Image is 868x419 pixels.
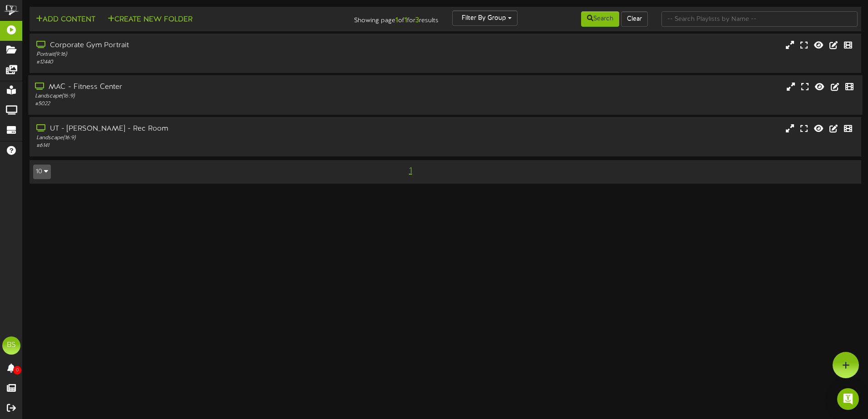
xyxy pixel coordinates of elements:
div: Landscape ( 16:9 ) [36,134,369,142]
input: -- Search Playlists by Name -- [661,11,858,27]
div: # 6141 [36,142,369,150]
div: BS [2,336,20,355]
div: Corporate Gym Portrait [36,40,369,51]
span: 0 [13,366,21,375]
div: UT - [PERSON_NAME] - Rec Room [36,124,369,134]
span: 1 [407,166,414,176]
div: Showing page of for results [306,10,445,26]
button: Create New Folder [105,14,195,25]
strong: 1 [395,16,398,24]
div: Portrait ( 9:16 ) [36,51,369,58]
button: Add Content [33,14,98,25]
button: Clear [621,11,648,27]
button: Filter By Group [452,10,518,26]
div: Landscape ( 16:9 ) [35,93,369,100]
div: # 12440 [36,58,369,66]
div: Open Intercom Messenger [837,388,859,410]
strong: 1 [404,16,407,24]
div: # 5022 [35,100,369,108]
button: 10 [33,165,51,179]
strong: 3 [415,16,419,24]
button: Search [581,11,619,27]
div: MAC - Fitness Center [35,82,369,93]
